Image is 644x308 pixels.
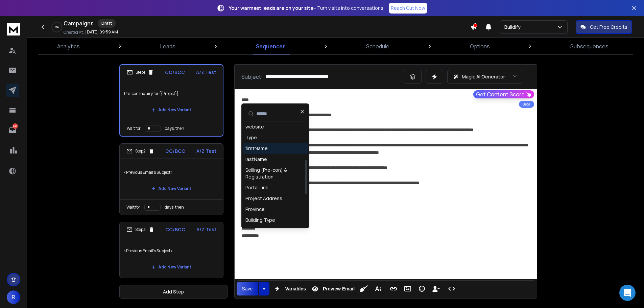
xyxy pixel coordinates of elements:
p: Reach Out Now [391,5,425,11]
div: Step 3 [126,227,154,233]
button: More Text [372,282,384,295]
li: Step3CC/BCCA/Z Test<Previous Email's Subject>Add New Variant [119,222,223,278]
button: Add New Variant [146,260,197,274]
img: logo [7,23,20,35]
div: Draft [98,19,116,28]
p: <Previous Email's Subject> [124,163,219,182]
p: Subsequences [570,42,609,50]
div: Project Address [245,195,282,202]
button: Save [237,282,258,295]
button: Add Step [119,285,228,299]
button: Code View [445,282,458,295]
a: Options [466,38,494,54]
a: Schedule [362,38,393,54]
p: Buildify [504,24,523,30]
p: days, then [165,205,184,210]
p: Options [470,42,490,50]
p: <Previous Email's Subject> [124,241,219,260]
button: Add New Variant [146,182,197,195]
div: Open Intercom Messenger [619,285,636,301]
div: Selling (Pre-con) & Registration [245,167,305,180]
button: Emoticons [415,282,428,295]
button: Magic AI Generator [447,70,523,84]
p: Subject: [241,73,263,81]
p: Created At: [64,30,84,35]
div: Step 1 [127,69,154,75]
p: CC/BCC [165,69,185,76]
button: R [7,290,20,304]
div: website [245,123,264,130]
button: Insert Image (Ctrl+P) [401,282,414,295]
p: Pre-con Inquiry for {{Project}} [124,84,219,103]
a: Reach Out Now [389,3,427,14]
div: Step 2 [126,148,154,154]
strong: Your warmest leads are on your site [229,5,313,11]
p: Analytics [57,42,80,50]
h1: Campaigns [64,19,94,27]
button: Add New Variant [146,103,197,117]
p: CC/BCC [165,226,185,233]
p: 441 [13,123,18,129]
p: [DATE] 09:59 AM [85,29,118,35]
p: Wait for [127,126,141,131]
div: Building Type [245,217,275,223]
p: A/Z Test [196,226,216,233]
button: Insert Unsubscribe Link [430,282,443,295]
button: Variables [271,282,307,295]
button: Get Free Credits [576,20,632,34]
div: lastName [245,156,267,163]
li: Step1CC/BCCA/Z TestPre-con Inquiry for {{Project}}Add New VariantWait fordays, then [119,64,223,137]
p: A/Z Test [196,69,216,76]
div: Province [245,206,265,213]
p: days, then [165,126,184,131]
span: Preview Email [321,286,356,292]
div: Type [245,134,257,141]
p: A/Z Test [196,148,216,155]
p: Sequences [256,42,286,50]
p: 0 % [55,25,59,29]
a: Leads [156,38,180,54]
button: Insert Link (Ctrl+K) [387,282,400,295]
button: Get Content Score [473,90,534,98]
a: Analytics [53,38,84,54]
p: Leads [160,42,175,50]
p: – Turn visits into conversations [229,5,383,11]
p: Wait for [126,205,140,210]
a: Subsequences [566,38,613,54]
button: Preview Email [309,282,356,295]
button: Clean HTML [357,282,370,295]
p: Schedule [366,42,389,50]
a: 441 [6,123,19,137]
span: Variables [284,286,307,292]
div: Beta [519,101,534,108]
p: Magic AI Generator [462,73,505,80]
p: Get Free Credits [590,24,627,30]
div: firstName [245,145,268,152]
p: CC/BCC [165,148,185,155]
li: Step2CC/BCCA/Z Test<Previous Email's Subject>Add New VariantWait fordays, then [119,143,223,215]
div: Portal Link [245,184,268,191]
a: Sequences [252,38,290,54]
